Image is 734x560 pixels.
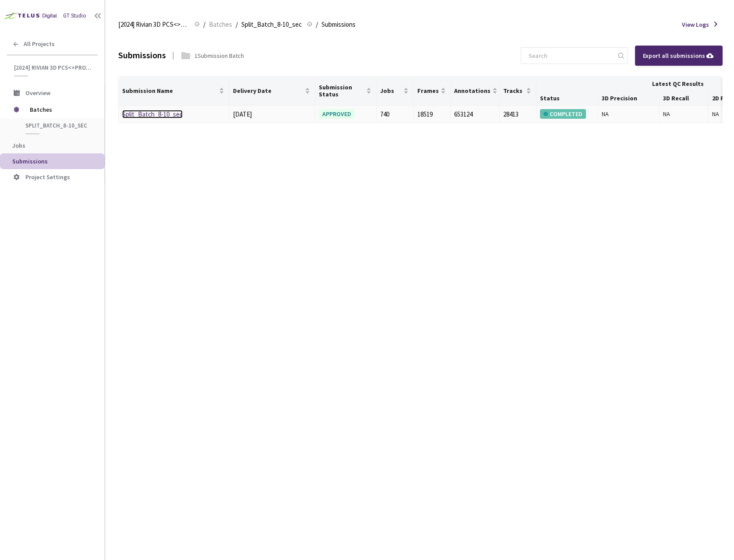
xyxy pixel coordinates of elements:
[236,19,238,30] li: /
[660,91,709,106] th: 3D Recall
[536,91,598,106] th: Status
[417,87,439,94] span: Frames
[229,77,315,106] th: Delivery Date
[233,109,311,120] div: [DATE]
[203,19,205,30] li: /
[316,19,318,30] li: /
[598,91,660,106] th: 3D Precision
[454,87,491,94] span: Annotations
[14,64,92,71] span: [2024] Rivian 3D PCS<>Production
[122,87,217,94] span: Submission Name
[30,101,90,118] span: Batches
[454,109,496,120] div: 653124
[503,109,533,120] div: 28413
[500,77,536,106] th: Tracks
[119,77,229,106] th: Submission Name
[12,157,48,165] span: Submissions
[321,19,356,30] span: Submissions
[503,87,524,94] span: Tracks
[523,48,617,64] input: Search
[414,77,451,106] th: Frames
[25,173,70,181] span: Project Settings
[663,109,705,119] div: NA
[241,19,302,30] span: Split_Batch_8-10_sec
[25,89,50,97] span: Overview
[25,122,90,129] span: Split_Batch_8-10_sec
[319,84,364,98] span: Submission Status
[63,12,86,20] div: GT Studio
[380,109,409,120] div: 740
[643,51,715,60] div: Export all submissions
[377,77,413,106] th: Jobs
[233,87,303,94] span: Delivery Date
[118,19,189,30] span: [2024] Rivian 3D PCS<>Production
[207,19,234,29] a: Batches
[380,87,401,94] span: Jobs
[118,49,166,62] div: Submissions
[540,109,586,119] div: COMPLETED
[451,77,500,106] th: Annotations
[122,110,183,118] a: Split_Batch_8-10_sec
[682,20,709,29] span: View Logs
[319,109,355,119] div: APPROVED
[194,51,244,60] div: 1 Submission Batch
[12,142,25,149] span: Jobs
[315,77,377,106] th: Submission Status
[209,19,232,30] span: Batches
[24,40,55,48] span: All Projects
[417,109,447,120] div: 18519
[602,109,656,119] div: NA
